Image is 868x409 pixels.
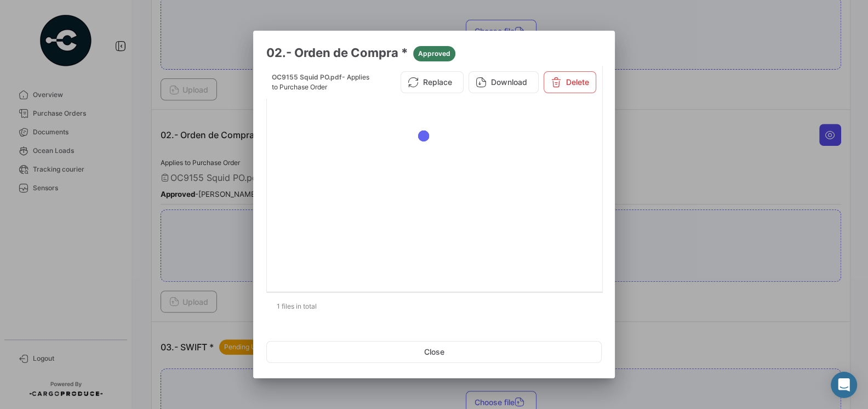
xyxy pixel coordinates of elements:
button: Close [266,341,602,363]
h3: 02.- Orden de Compra * [266,44,602,61]
button: Download [469,71,539,93]
button: Delete [544,71,596,93]
span: Approved [418,49,450,59]
div: Abrir Intercom Messenger [831,372,857,398]
button: Replace [401,71,464,93]
div: 1 files in total [266,293,602,320]
span: OC9155 Squid PO.pdf [272,73,342,81]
